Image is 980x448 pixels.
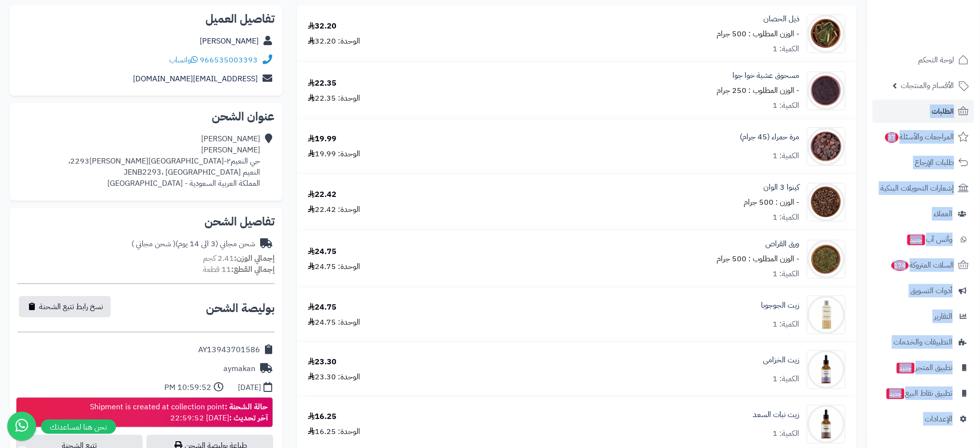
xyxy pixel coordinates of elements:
[892,260,909,271] span: 174
[873,151,974,174] a: طلبات الإرجاع
[17,216,275,227] h2: تفاصيل الشحن
[238,382,261,393] div: [DATE]
[717,253,800,265] small: - الوزن المطلوب : 500 جرام
[17,13,275,25] h2: تفاصيل العميل
[873,305,974,328] a: التقارير
[873,228,974,251] a: وآتس آبجديد
[932,105,954,118] span: الطلبات
[763,355,800,366] a: زيت الخزامى
[807,405,845,444] img: 1719855935-Nutsedge%20Oil%2030ml%20v02-90x90.jpg
[717,85,800,96] small: - الوزن المطلوب : 250 جرام
[773,100,800,111] div: الكمية: 1
[907,235,925,245] span: جديد
[873,202,974,225] a: العملاء
[896,361,953,374] span: تطبيق المتجر
[773,428,800,439] div: الكمية: 1
[169,54,198,66] a: واتساب
[203,253,275,264] small: 2.41 كجم
[223,363,255,374] div: aymakan
[873,279,974,302] a: أدوات التسويق
[39,301,103,313] span: نسخ رابط تتبع الشحنة
[873,356,974,379] a: تطبيق المتجرجديد
[132,238,176,250] span: ( شحن مجاني )
[19,296,111,317] button: نسخ رابط تتبع الشحنة
[764,14,800,25] a: ذيل الحصان
[807,127,845,166] img: 1667929796-Myrrah-90x90.jpg
[198,344,260,356] div: AY13943701586
[934,207,953,221] span: العملاء
[17,111,275,122] h2: عنوان الشحن
[308,134,336,145] div: 19.99
[225,401,268,413] strong: حالة الشحنة :
[308,411,336,422] div: 16.25
[873,125,974,149] a: المراجعات والأسئلة37
[753,409,800,420] a: زيت نبات السعد
[229,412,268,424] strong: آخر تحديث :
[873,48,974,72] a: لوحة التحكم
[773,150,800,162] div: الكمية: 1
[807,240,845,279] img: 1693553650-Nettle%20Leaves-90x90.jpg
[773,319,800,330] div: الكمية: 1
[308,36,360,47] div: الوحدة: 32.20
[911,284,953,298] span: أدوات التسويق
[203,264,275,275] small: 11 قطعة
[717,28,800,40] small: - الوزن المطلوب : 500 جرام
[881,181,954,195] span: إشعارات التحويلات البنكية
[907,233,953,246] span: وآتس آب
[807,296,845,334] img: 1703320075-Jojoba%20Oil-90x90.jpg
[733,70,800,81] a: مسحوق عشبة خوا جوا
[891,258,954,272] span: السلات المتروكة
[308,302,336,313] div: 24.75
[894,335,953,349] span: التطبيقات والخدمات
[206,302,275,314] h2: بوليصة الشحن
[234,253,275,264] strong: إجمالي الوزن:
[133,73,258,85] a: [EMAIL_ADDRESS][DOMAIN_NAME]
[308,357,336,368] div: 23.30
[807,350,845,389] img: 1719855646-Lavender%20Oil%2030ml%20v02-90x90.jpg
[308,246,336,257] div: 24.75
[807,15,845,53] img: 1650694361-Hosetail-90x90.jpg
[68,134,260,189] div: [PERSON_NAME] [PERSON_NAME] حي النعيم٢-[GEOGRAPHIC_DATA][PERSON_NAME]2293، النعيم JENB2293، [GEOG...
[200,54,258,66] a: 966535003393
[887,388,905,399] span: جديد
[873,100,974,123] a: الطلبات
[132,239,255,250] div: شحن مجاني (3 الى 14 يوم)
[308,426,360,437] div: الوحدة: 16.25
[873,382,974,405] a: تطبيق نقاط البيعجديد
[740,132,800,143] a: مرة حمراء (45 جرام)
[807,183,845,222] img: 1677345751-3%20Color%20Quinoa-90x90.jpg
[914,26,971,46] img: logo-2.png
[200,35,259,47] a: [PERSON_NAME]
[744,196,800,208] small: - الوزن : 500 جرام
[308,204,360,215] div: الوحدة: 22.42
[761,300,800,311] a: زيت الجوجوبا
[901,79,954,92] span: الأقسام والمنتجات
[308,372,360,383] div: الوحدة: 23.30
[308,78,336,89] div: 22.35
[884,130,954,144] span: المراجعات والأسئلة
[935,310,953,323] span: التقارير
[925,412,953,426] span: الإعدادات
[873,254,974,277] a: السلات المتروكة174
[90,402,268,424] div: Shipment is created at collection point [DATE] 22:59:52
[308,149,360,160] div: الوحدة: 19.99
[766,239,800,250] a: ورق القراص
[231,264,275,275] strong: إجمالي القطع:
[773,269,800,280] div: الكمية: 1
[308,21,336,32] div: 32.20
[308,189,336,200] div: 22.42
[807,72,845,110] img: 1661783270-Alkanet%20Powder-90x90.jpg
[308,317,360,328] div: الوحدة: 24.75
[164,382,211,393] div: 10:59:52 PM
[773,44,800,55] div: الكمية: 1
[885,132,899,143] span: 37
[764,182,800,193] a: كينوا 3 الوان
[915,156,954,169] span: طلبات الإرجاع
[873,407,974,431] a: الإعدادات
[308,93,360,104] div: الوحدة: 22.35
[886,387,953,400] span: تطبيق نقاط البيع
[773,212,800,223] div: الكمية: 1
[308,261,360,272] div: الوحدة: 24.75
[919,53,954,67] span: لوحة التحكم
